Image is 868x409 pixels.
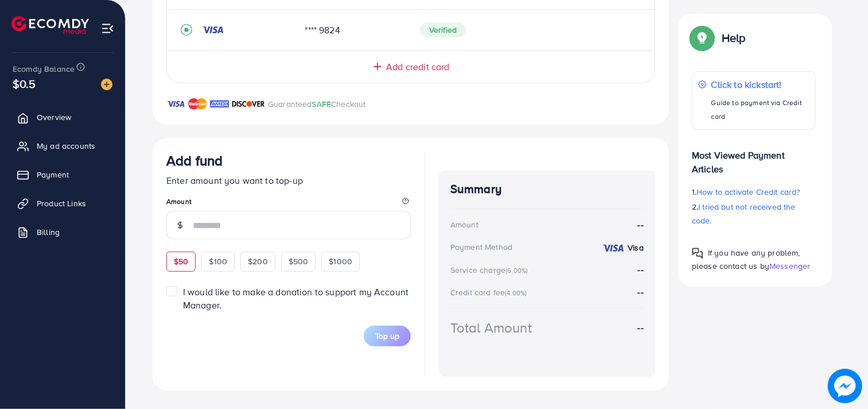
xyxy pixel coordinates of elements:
div: Payment Method [450,241,512,253]
p: Guaranteed Checkout [268,97,366,111]
span: $0.5 [13,75,36,92]
img: brand [232,97,265,111]
img: brand [210,97,229,111]
span: How to activate Credit card? [696,186,800,198]
h4: Summary [450,182,644,196]
div: Total Amount [450,318,532,338]
p: Most Viewed Payment Articles [692,139,816,176]
p: Help [722,31,746,45]
span: $1000 [329,256,352,267]
span: $50 [174,256,188,267]
img: menu [101,22,114,35]
small: (6.00%) [505,266,528,275]
span: Billing [37,226,60,238]
a: Payment [9,163,116,186]
span: Messenger [769,260,810,272]
span: Ecomdy Balance [13,63,75,75]
p: 1. [692,185,816,199]
a: My ad accounts [9,134,116,157]
span: I tried but not received the code. [692,201,796,226]
p: Guide to payment via Credit card [711,96,809,124]
strong: -- [638,263,644,276]
p: 2. [692,200,816,227]
small: (4.00%) [505,288,527,298]
img: credit [201,25,224,34]
img: credit [602,244,625,253]
span: My ad accounts [37,140,95,152]
img: brand [166,97,185,111]
strong: -- [638,321,644,334]
div: Credit card fee [450,287,531,298]
img: logo [11,16,89,34]
span: SAFE [312,98,332,110]
img: Popup guide [692,28,713,48]
span: If you have any problem, please contact us by [692,247,800,272]
a: Product Links [9,192,116,215]
span: $500 [289,256,309,267]
strong: -- [638,285,644,298]
svg: record circle [181,24,192,36]
img: image [101,79,112,90]
span: Payment [37,169,69,180]
span: Add credit card [386,60,449,74]
a: Billing [9,221,116,244]
button: Top up [364,326,411,346]
strong: -- [638,218,644,231]
span: Top up [375,330,399,342]
div: Service charge [450,264,531,276]
span: Product Links [37,198,86,209]
span: Overview [37,111,71,123]
div: Amount [450,219,478,230]
img: image [828,369,862,403]
h3: Add fund [166,152,223,169]
a: Overview [9,106,116,129]
span: I would like to make a donation to support my Account Manager. [183,285,408,311]
span: Verified [420,22,466,37]
img: Popup guide [692,248,703,259]
p: Click to kickstart! [711,78,809,91]
span: $100 [209,256,227,267]
p: Enter amount you want to top-up [166,173,411,187]
legend: Amount [166,196,411,211]
strong: Visa [628,242,644,253]
span: $200 [248,256,268,267]
img: brand [188,97,207,111]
